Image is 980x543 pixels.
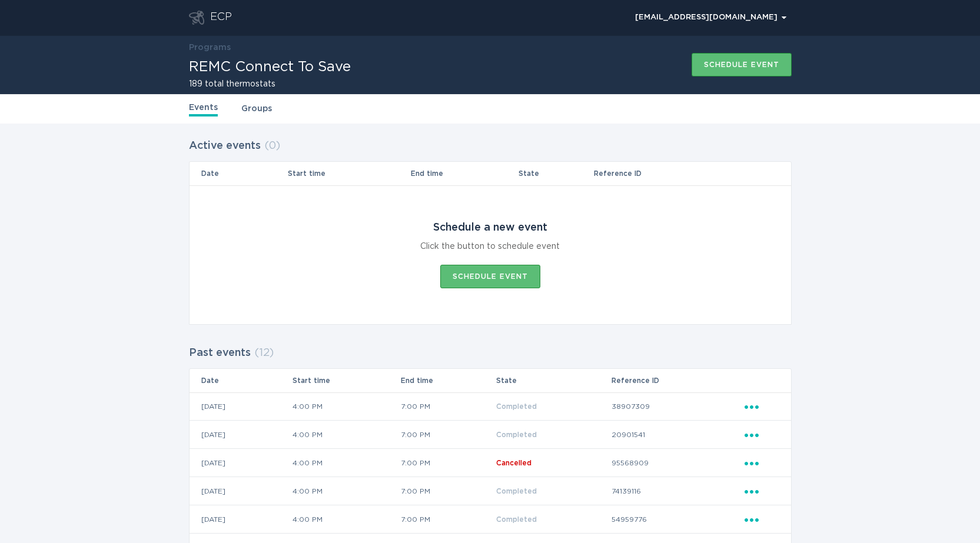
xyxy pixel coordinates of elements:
th: State [518,162,593,185]
a: Programs [189,44,231,52]
th: Start time [292,369,400,392]
td: 4:00 PM [292,392,400,421]
td: 4:00 PM [292,477,400,505]
td: 4:00 PM [292,505,400,534]
td: 38907309 [611,392,744,421]
tr: 0362d5ff86814663b43aeb6a7055bb1f [190,505,791,534]
div: Popover menu [745,513,779,526]
div: Popover menu [745,485,779,498]
td: 7:00 PM [400,421,496,449]
div: Click the button to schedule event [420,240,560,253]
th: Reference ID [593,162,744,185]
div: Popover menu [745,457,779,469]
span: ( 0 ) [264,141,280,151]
td: 4:00 PM [292,421,400,449]
span: Completed [496,403,537,410]
div: Schedule event [453,273,528,280]
span: Completed [496,516,537,523]
span: ( 12 ) [254,348,274,358]
td: [DATE] [190,392,292,421]
th: Start time [287,162,410,185]
tr: 921df39d51af4c58a9d598427acb53bd [190,392,791,421]
h1: REMC Connect To Save [189,60,351,74]
tr: 5bbc031d3d71495eb2368169c5e17702 [190,449,791,477]
td: [DATE] [190,477,292,505]
button: Schedule event [440,265,540,288]
tr: Table Headers [190,162,791,185]
th: End time [410,162,518,185]
td: 74139116 [611,477,744,505]
tr: 9cbd32cde6554984a81181024987034c [190,421,791,449]
div: Schedule a new event [433,221,547,234]
th: Reference ID [611,369,744,392]
button: Open user account details [630,9,792,26]
div: [EMAIL_ADDRESS][DOMAIN_NAME] [635,14,786,21]
td: 54959776 [611,505,744,534]
div: ECP [210,11,232,25]
td: 7:00 PM [400,477,496,505]
td: 95568909 [611,449,744,477]
span: Completed [496,488,537,495]
th: Date [190,369,292,392]
span: Completed [496,431,537,438]
td: [DATE] [190,505,292,534]
a: Events [189,101,218,116]
h2: 189 total thermostats [189,80,351,88]
td: 7:00 PM [400,392,496,421]
span: Cancelled [496,459,531,467]
th: State [496,369,611,392]
th: Date [190,162,288,185]
h2: Active events [189,135,261,156]
div: Popover menu [745,428,779,441]
tr: Table Headers [190,369,791,392]
div: Popover menu [745,400,779,413]
button: Schedule event [692,53,792,76]
h2: Past events [189,342,251,364]
div: Schedule event [704,61,779,68]
td: 7:00 PM [400,449,496,477]
th: End time [400,369,496,392]
td: [DATE] [190,421,292,449]
button: Go to dashboard [189,11,204,25]
td: 4:00 PM [292,449,400,477]
div: Popover menu [630,9,792,26]
tr: b29f6a8059b943ceb5ad90510978c377 [190,477,791,505]
a: Groups [241,102,272,115]
td: [DATE] [190,449,292,477]
td: 20901541 [611,421,744,449]
td: 7:00 PM [400,505,496,534]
